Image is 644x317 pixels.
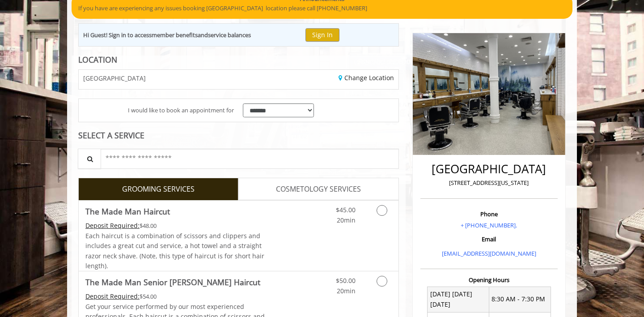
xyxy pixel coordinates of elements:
div: Hi Guest! Sign in to access and [83,30,251,40]
button: Service Search [78,149,101,169]
p: If you have are experiencing any issues booking [GEOGRAPHIC_DATA] location please call [PHONE_NUM... [78,4,566,13]
h3: Email [423,236,555,242]
td: [DATE] [DATE] [DATE] [428,287,489,312]
span: 20min [337,216,356,224]
button: Sign In [305,28,339,41]
b: The Made Man Haircut [85,205,170,218]
span: $45.00 [336,206,356,214]
div: $54.00 [85,291,265,301]
b: service balances [208,31,251,39]
span: [GEOGRAPHIC_DATA] [83,75,146,81]
span: This service needs some Advance to be paid before we block your appointment [85,221,140,230]
span: I would like to book an appointment for [128,106,234,115]
a: [EMAIL_ADDRESS][DOMAIN_NAME] [442,249,536,257]
span: GROOMING SERVICES [122,184,195,195]
b: member benefits [152,31,198,39]
a: Change Location [339,73,394,82]
h3: Opening Hours [420,277,558,283]
b: LOCATION [78,54,117,65]
p: [STREET_ADDRESS][US_STATE] [423,178,555,188]
b: The Made Man Senior [PERSON_NAME] Haircut [85,276,260,288]
span: This service needs some Advance to be paid before we block your appointment [85,292,140,300]
a: + [PHONE_NUMBER]. [461,221,517,229]
div: $48.00 [85,221,265,231]
span: COSMETOLOGY SERVICES [276,184,361,195]
span: $50.00 [336,276,356,285]
span: 20min [337,287,356,295]
td: 8:30 AM - 7:30 PM [489,287,551,312]
h3: Phone [423,211,555,217]
div: SELECT A SERVICE [78,131,399,140]
h2: [GEOGRAPHIC_DATA] [423,163,555,176]
span: Each haircut is a combination of scissors and clippers and includes a great cut and service, a ho... [85,231,264,270]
